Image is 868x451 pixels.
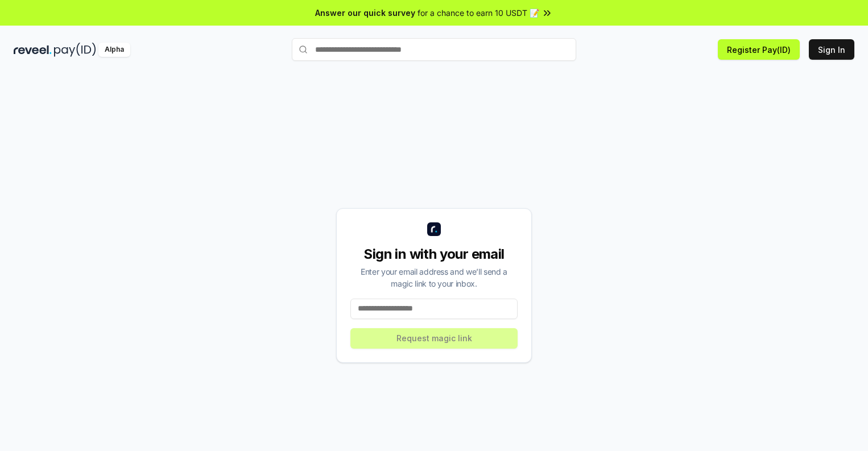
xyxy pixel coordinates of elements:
div: Sign in with your email [350,245,518,263]
img: reveel_dark [14,43,52,57]
span: for a chance to earn 10 USDT 📝 [418,7,539,19]
span: Answer our quick survey [315,7,415,19]
div: Alpha [98,43,130,57]
img: logo_small [427,222,441,236]
button: Register Pay(ID) [718,39,800,60]
div: Enter your email address and we’ll send a magic link to your inbox. [350,266,518,289]
button: Sign In [809,39,854,60]
img: pay_id [54,43,96,57]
